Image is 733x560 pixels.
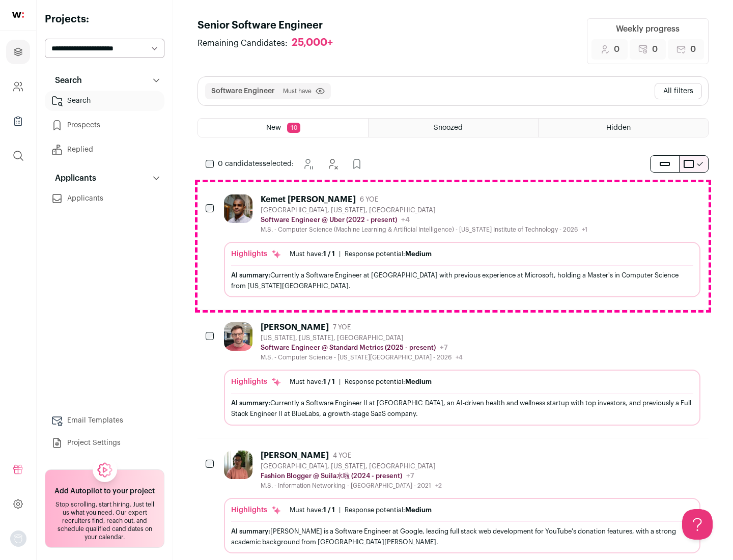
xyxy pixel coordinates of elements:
span: AI summary: [231,272,270,278]
p: Fashion Blogger @ Suila水啦 (2024 - present) [261,472,402,480]
a: Kemet [PERSON_NAME] 6 YOE [GEOGRAPHIC_DATA], [US_STATE], [GEOGRAPHIC_DATA] Software Engineer @ Ub... [224,194,700,297]
span: +2 [435,483,442,489]
span: +4 [456,354,463,360]
span: Medium [405,507,432,513]
img: 927442a7649886f10e33b6150e11c56b26abb7af887a5a1dd4d66526963a6550.jpg [224,194,252,223]
span: 6 YOE [360,195,378,204]
ul: | [290,506,432,514]
div: Highlights [231,377,281,387]
div: Weekly progress [616,23,680,35]
a: Prospects [45,115,164,135]
div: Currently a Software Engineer II at [GEOGRAPHIC_DATA], an AI-driven health and wellness startup w... [231,398,693,419]
div: Response potential: [345,506,432,514]
div: Response potential: [345,250,432,258]
div: M.S. - Computer Science (Machine Learning & Artificial Intelligence) - [US_STATE] Institute of Te... [261,226,587,234]
div: 25,000+ [292,37,333,49]
div: M.S. - Information Networking - [GEOGRAPHIC_DATA] - 2021 [261,482,442,490]
iframe: Help Scout Beacon - Open [682,509,713,540]
span: 0 [614,43,619,55]
a: Applicants [45,188,164,209]
div: Stop scrolling, start hiring. Just tell us what you need. Our expert recruiters find, reach out, ... [51,500,158,541]
span: 1 / 1 [323,250,335,257]
button: Snooze [298,154,318,174]
span: New [266,124,281,131]
div: [US_STATE], [US_STATE], [GEOGRAPHIC_DATA] [261,334,463,342]
div: [GEOGRAPHIC_DATA], [US_STATE], [GEOGRAPHIC_DATA] [261,462,442,470]
div: Highlights [231,249,281,259]
div: Must have: [290,378,335,386]
span: Medium [405,378,432,385]
a: Email Templates [45,410,164,431]
span: 7 YOE [333,323,351,331]
img: wellfound-shorthand-0d5821cbd27db2630d0214b213865d53afaa358527fdda9d0ea32b1df1b89c2c.svg [12,12,24,18]
img: ebffc8b94a612106133ad1a79c5dcc917f1f343d62299c503ebb759c428adb03.jpg [224,451,252,479]
button: All filters [655,83,702,99]
button: Software Engineer [211,86,275,96]
span: 4 YOE [333,452,351,460]
div: [PERSON_NAME] [261,451,329,461]
span: 10 [287,123,300,133]
p: Software Engineer @ Standard Metrics (2025 - present) [261,344,436,352]
span: 0 [652,43,658,55]
div: Kemet [PERSON_NAME] [261,194,356,205]
img: nopic.png [10,530,26,547]
div: [GEOGRAPHIC_DATA], [US_STATE], [GEOGRAPHIC_DATA] [261,206,587,214]
span: +4 [401,216,410,223]
p: Software Engineer @ Uber (2022 - present) [261,216,397,224]
div: [PERSON_NAME] [261,322,329,332]
span: Must have [283,87,312,95]
h2: Projects: [45,12,164,26]
a: Replied [45,139,164,160]
ul: | [290,378,432,386]
span: selected: [218,159,294,169]
div: Must have: [290,250,335,258]
span: Snoozed [434,124,463,131]
img: 92c6d1596c26b24a11d48d3f64f639effaf6bd365bf059bea4cfc008ddd4fb99.jpg [224,322,252,351]
a: [PERSON_NAME] 7 YOE [US_STATE], [US_STATE], [GEOGRAPHIC_DATA] Software Engineer @ Standard Metric... [224,322,700,425]
span: 0 [690,43,696,55]
div: Highlights [231,505,281,515]
button: Hide [322,154,343,174]
a: Snoozed [369,119,538,137]
span: 0 candidates [218,160,263,167]
span: +7 [440,344,448,351]
div: Response potential: [345,378,432,386]
a: Add Autopilot to your project Stop scrolling, start hiring. Just tell us what you need. Our exper... [45,469,164,548]
p: Applicants [49,172,96,184]
button: Add to Prospects [347,154,367,174]
button: Applicants [45,168,164,188]
span: +7 [406,472,414,480]
a: Company and ATS Settings [6,74,30,99]
div: Currently a Software Engineer at [GEOGRAPHIC_DATA] with previous experience at Microsoft, holding... [231,270,693,291]
h1: Senior Software Engineer [198,18,343,33]
span: Medium [405,250,432,257]
a: Search [45,91,164,111]
button: Open dropdown [10,530,26,547]
a: Project Settings [45,433,164,453]
div: M.S. - Computer Science - [US_STATE][GEOGRAPHIC_DATA] - 2026 [261,353,463,361]
p: Search [49,74,82,87]
span: Remaining Candidates: [198,37,288,49]
div: Must have: [290,506,335,514]
a: Company Lists [6,109,30,133]
span: 1 / 1 [323,378,335,385]
div: [PERSON_NAME] is a Software Engineer at Google, leading full stack web development for YouTube's ... [231,526,693,547]
span: Hidden [606,124,631,131]
span: AI summary: [231,528,270,535]
span: 1 / 1 [323,507,335,513]
ul: | [290,250,432,258]
button: Search [45,70,164,91]
span: +1 [582,227,587,233]
a: Projects [6,40,30,64]
h2: Add Autopilot to your project [54,486,155,496]
a: Hidden [539,119,708,137]
span: AI summary: [231,400,270,406]
a: [PERSON_NAME] 4 YOE [GEOGRAPHIC_DATA], [US_STATE], [GEOGRAPHIC_DATA] Fashion Blogger @ Suila水啦 (2... [224,451,700,553]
